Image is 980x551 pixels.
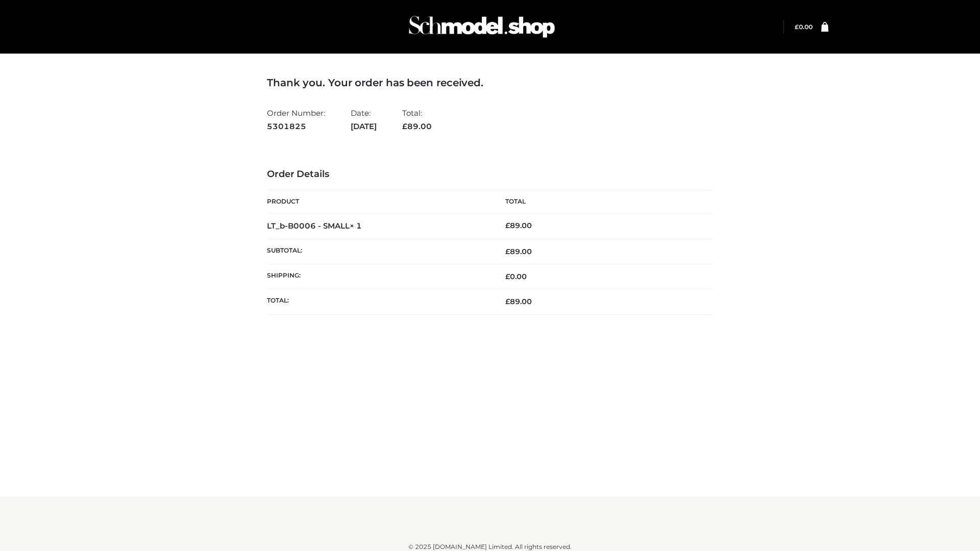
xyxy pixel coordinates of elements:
span: 89.00 [505,247,532,256]
bdi: 0.00 [505,272,527,281]
strong: LT_b-B0006 - SMALL [267,221,362,231]
h3: Order Details [267,169,713,180]
strong: [DATE] [351,120,377,133]
span: £ [795,23,799,31]
th: Product [267,190,490,213]
span: £ [505,272,510,281]
img: Schmodel Admin 964 [405,7,558,47]
th: Total: [267,289,490,314]
bdi: 89.00 [505,221,532,230]
span: 89.00 [505,297,532,306]
h3: Thank you. Your order has been received. [267,77,713,89]
span: £ [505,297,510,306]
th: Shipping: [267,264,490,289]
li: Order Number: [267,104,325,135]
a: £0.00 [795,23,813,31]
th: Subtotal: [267,239,490,264]
span: £ [402,121,407,131]
li: Date: [351,104,377,135]
th: Total [490,190,713,213]
strong: 5301825 [267,120,325,133]
span: 89.00 [402,121,432,131]
bdi: 0.00 [795,23,813,31]
span: £ [505,221,510,230]
strong: × 1 [350,221,362,231]
span: £ [505,247,510,256]
li: Total: [402,104,432,135]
